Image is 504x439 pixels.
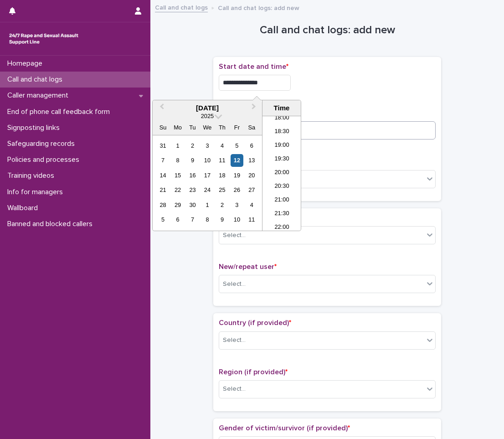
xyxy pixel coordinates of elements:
[262,125,301,139] li: 18:30
[246,121,258,134] div: Sa
[4,188,70,196] p: Info for managers
[7,30,80,48] img: rhQMoQhaT3yELyF149Cw
[246,213,258,226] div: Choose Saturday, October 11th, 2025
[157,154,169,166] div: Choose Sunday, September 7th, 2025
[231,213,243,226] div: Choose Friday, October 10th, 2025
[219,368,288,376] span: Region (if provided)
[157,121,169,134] div: Su
[231,169,243,181] div: Choose Friday, September 19th, 2025
[155,138,259,227] div: month 2025-09
[4,204,45,212] p: Wallboard
[246,154,258,166] div: Choose Saturday, September 13th, 2025
[157,184,169,196] div: Choose Sunday, September 21st, 2025
[231,139,243,152] div: Choose Friday, September 5th, 2025
[247,101,262,116] button: Next Month
[4,171,62,180] p: Training videos
[153,104,262,112] div: [DATE]
[223,384,246,394] div: Select...
[201,154,213,166] div: Choose Wednesday, September 10th, 2025
[4,75,70,84] p: Call and chat logs
[4,59,50,68] p: Homepage
[157,139,169,152] div: Choose Sunday, August 31st, 2025
[262,221,301,235] li: 22:00
[262,153,301,166] li: 19:30
[262,194,301,207] li: 21:00
[4,155,87,164] p: Policies and processes
[223,279,246,289] div: Select...
[219,424,350,432] span: Gender of victim/survivor (if provided)
[231,121,243,134] div: Fr
[218,2,299,12] p: Call and chat logs: add new
[171,184,184,196] div: Choose Monday, September 22nd, 2025
[171,213,184,226] div: Choose Monday, October 6th, 2025
[201,199,213,211] div: Choose Wednesday, October 1st, 2025
[157,169,169,181] div: Choose Sunday, September 14th, 2025
[219,319,291,326] span: Country (if provided)
[262,166,301,180] li: 20:00
[186,213,199,226] div: Choose Tuesday, October 7th, 2025
[246,199,258,211] div: Choose Saturday, October 4th, 2025
[171,139,184,152] div: Choose Monday, September 1st, 2025
[171,121,184,134] div: Mo
[223,231,246,240] div: Select...
[219,263,277,270] span: New/repeat user
[216,184,228,196] div: Choose Thursday, September 25th, 2025
[201,213,213,226] div: Choose Wednesday, October 8th, 2025
[4,108,117,116] p: End of phone call feedback form
[262,112,301,125] li: 18:00
[216,169,228,181] div: Choose Thursday, September 18th, 2025
[231,154,243,166] div: Choose Friday, September 12th, 2025
[201,113,214,119] span: 2025
[201,139,213,152] div: Choose Wednesday, September 3rd, 2025
[216,199,228,211] div: Choose Thursday, October 2nd, 2025
[201,169,213,181] div: Choose Wednesday, September 17th, 2025
[157,199,169,211] div: Choose Sunday, September 28th, 2025
[186,184,199,196] div: Choose Tuesday, September 23rd, 2025
[4,91,76,100] p: Caller management
[219,63,288,70] span: Start date and time
[246,184,258,196] div: Choose Saturday, September 27th, 2025
[231,199,243,211] div: Choose Friday, October 3rd, 2025
[201,184,213,196] div: Choose Wednesday, September 24th, 2025
[216,139,228,152] div: Choose Thursday, September 4th, 2025
[186,121,199,134] div: Tu
[216,213,228,226] div: Choose Thursday, October 9th, 2025
[246,139,258,152] div: Choose Saturday, September 6th, 2025
[171,154,184,166] div: Choose Monday, September 8th, 2025
[246,169,258,181] div: Choose Saturday, September 20th, 2025
[186,139,199,152] div: Choose Tuesday, September 2nd, 2025
[186,169,199,181] div: Choose Tuesday, September 16th, 2025
[4,124,67,132] p: Signposting links
[213,24,441,37] h1: Call and chat logs: add new
[155,2,208,12] a: Call and chat logs
[4,139,82,148] p: Safeguarding records
[262,139,301,153] li: 19:00
[262,180,301,194] li: 20:30
[154,101,168,116] button: Previous Month
[223,336,246,345] div: Select...
[157,213,169,226] div: Choose Sunday, October 5th, 2025
[201,121,213,134] div: We
[265,104,298,112] div: Time
[231,184,243,196] div: Choose Friday, September 26th, 2025
[186,199,199,211] div: Choose Tuesday, September 30th, 2025
[262,207,301,221] li: 21:30
[216,154,228,166] div: Choose Thursday, September 11th, 2025
[171,199,184,211] div: Choose Monday, September 29th, 2025
[4,220,100,228] p: Banned and blocked callers
[216,121,228,134] div: Th
[171,169,184,181] div: Choose Monday, September 15th, 2025
[186,154,199,166] div: Choose Tuesday, September 9th, 2025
